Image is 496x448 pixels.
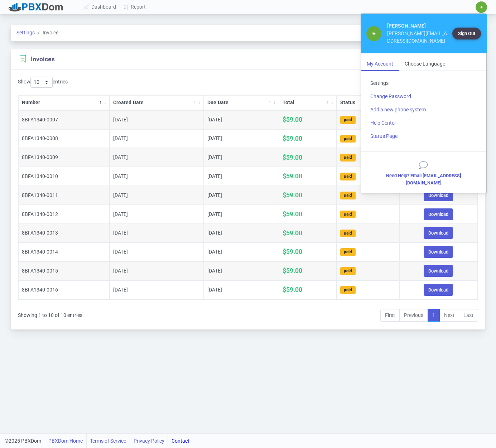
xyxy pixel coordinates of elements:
[18,167,110,186] td: 8BFA1340-0010
[11,25,485,41] nav: breadcrumb
[204,167,279,186] td: [DATE]
[48,434,83,448] a: PBXDom Home
[365,103,483,116] a: Add a new phone system
[18,280,110,299] td: 8BFA1340-0016
[18,307,82,319] div: Showing 1 to 10 of 10 entries
[340,230,356,237] div: paid
[110,242,204,261] td: [DATE]
[424,265,453,277] a: Download
[283,191,333,200] div: $59.00
[204,110,279,129] td: [DATE]
[340,248,356,256] div: paid
[110,261,204,280] td: [DATE]
[204,148,279,167] td: [DATE]
[18,54,55,64] section: Invoices
[204,261,279,280] td: [DATE]
[387,30,449,45] div: [PERSON_NAME][EMAIL_ADDRESS][DOMAIN_NAME]
[18,129,110,148] td: 8BFA1340-0008
[340,154,356,162] div: paid
[18,205,110,224] td: 8BFA1340-0012
[424,189,453,201] a: Download
[365,130,483,143] a: Status Page
[340,192,356,199] div: paid
[134,434,164,448] a: Privacy Policy
[18,110,110,129] td: 8BFA1340-0007
[452,28,481,39] button: Sign Out
[204,129,279,148] td: [DATE]
[110,186,204,205] td: [DATE]
[365,156,482,189] button: Need Help? Email [EMAIL_ADDRESS][DOMAIN_NAME]
[386,173,461,185] b: Need Help? Email [EMAIL_ADDRESS][DOMAIN_NAME]
[361,57,399,71] div: My Account
[110,129,204,148] td: [DATE]
[110,280,204,299] td: [DATE]
[18,148,110,167] td: 8BFA1340-0009
[18,95,110,110] th: Number: activate to sort column descending
[340,267,356,275] div: paid
[110,205,204,224] td: [DATE]
[340,211,356,218] div: paid
[365,77,483,90] a: Settings
[372,31,376,37] span: ✷
[18,186,110,205] td: 8BFA1340-0011
[365,116,483,130] a: Help Center
[110,224,204,243] td: [DATE]
[340,116,356,124] div: paid
[30,77,53,88] select: Showentries
[340,135,356,143] div: paid
[110,110,204,129] td: [DATE]
[110,148,204,167] td: [DATE]
[90,434,126,448] a: Terms of Service
[35,29,58,37] span: Invoice
[16,30,35,35] a: Settings
[18,242,110,261] td: 8BFA1340-0014
[475,1,487,13] button: ✷
[340,173,356,180] div: paid
[283,266,333,275] div: $59.00
[283,285,333,294] div: $59.00
[428,309,440,322] a: 1
[424,284,453,296] a: Download
[283,247,333,256] div: $59.00
[399,57,451,71] div: Choose Language
[283,153,333,162] div: $59.00
[337,95,399,110] th: Status: activate to sort column ascending
[365,90,483,103] a: Change Password
[480,5,483,9] span: ✷
[283,172,333,181] div: $59.00
[5,434,189,448] div: ©2025 PBXDom
[204,242,279,261] td: [DATE]
[204,205,279,224] td: [DATE]
[110,167,204,186] td: [DATE]
[283,134,333,143] div: $59.00
[283,209,333,219] div: $59.00
[340,286,356,294] div: paid
[120,0,149,14] a: Report
[424,227,453,239] a: Download
[18,261,110,280] td: 8BFA1340-0015
[204,224,279,243] td: [DATE]
[283,115,333,124] div: $59.00
[424,208,453,220] a: Download
[204,95,279,110] th: Due Date: activate to sort column ascending
[110,95,204,110] th: Created Date: activate to sort column ascending
[172,434,189,448] a: Contact
[204,186,279,205] td: [DATE]
[424,246,453,258] a: Download
[18,77,68,88] label: Show entries
[387,22,449,30] div: [PERSON_NAME]
[18,224,110,243] td: 8BFA1340-0013
[279,95,337,110] th: Total: activate to sort column ascending
[80,0,120,14] a: Dashboard
[283,228,333,238] div: $59.00
[204,280,279,299] td: [DATE]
